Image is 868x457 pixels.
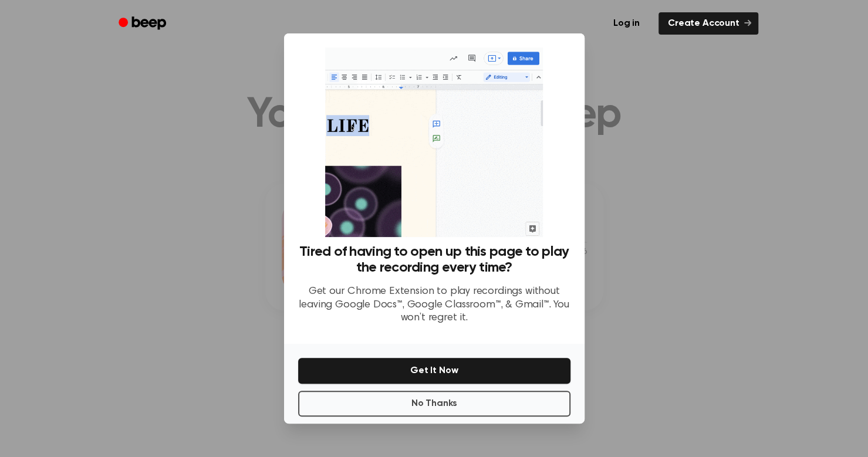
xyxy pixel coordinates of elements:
[658,12,758,35] a: Create Account
[298,358,570,384] button: Get It Now
[298,244,570,276] h3: Tired of having to open up this page to play the recording every time?
[325,48,543,237] img: Beep extension in action
[110,12,177,35] a: Beep
[298,285,570,325] p: Get our Chrome Extension to play recordings without leaving Google Docs™, Google Classroom™, & Gm...
[298,391,570,417] button: No Thanks
[602,10,651,37] a: Log in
